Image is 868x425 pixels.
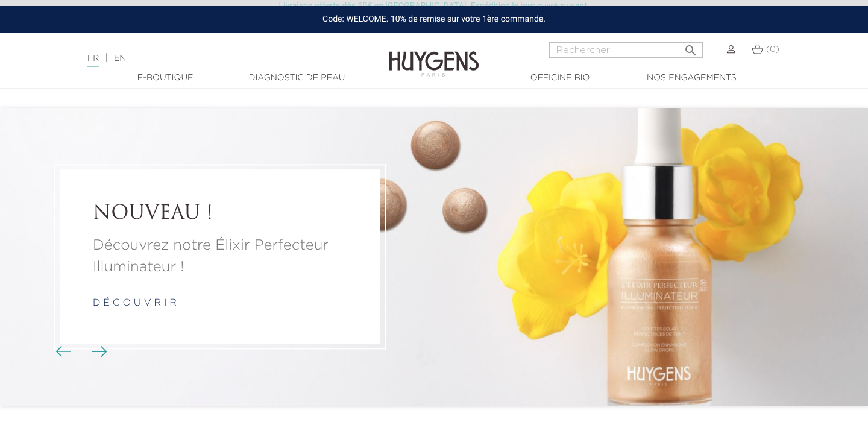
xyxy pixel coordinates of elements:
[114,54,126,63] a: EN
[680,39,702,55] button: 
[93,203,347,225] a: NOUVEAU !
[87,54,99,67] a: FR
[81,51,353,66] div: |
[93,235,347,278] a: Découvrez notre Élixir Perfecteur Illuminateur !
[389,32,479,78] img: Huygens
[236,72,357,84] a: Diagnostic de peau
[105,72,225,84] a: E-Boutique
[93,298,177,308] a: d é c o u v r i r
[766,45,779,54] span: (0)
[60,342,99,360] div: Boutons du carrousel
[631,72,752,84] a: Nos engagements
[500,72,620,84] a: Officine Bio
[684,40,698,54] i: 
[549,42,703,58] input: Rechercher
